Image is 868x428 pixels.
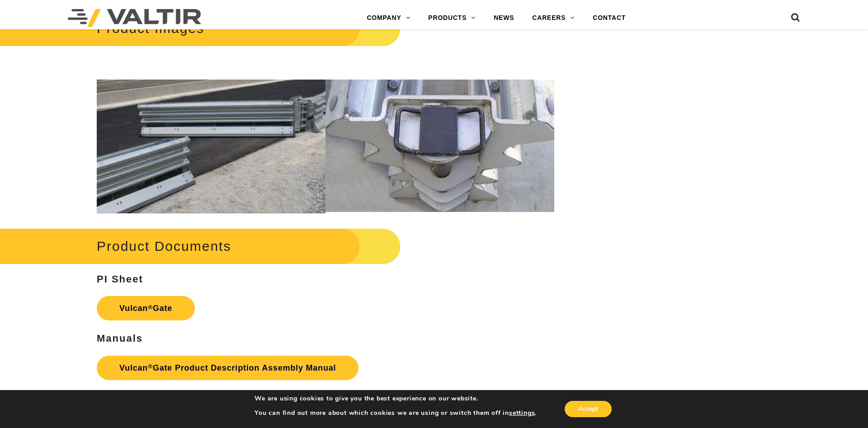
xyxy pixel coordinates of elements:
a: CAREERS [523,9,584,27]
a: CONTACT [584,9,635,27]
img: Valtir [68,9,201,27]
a: COMPANY [358,9,419,27]
sup: ® [148,363,153,370]
a: Vulcan®Gate [97,296,195,320]
button: Accept [565,401,612,417]
a: NEWS [485,9,523,27]
button: settings [509,409,535,417]
strong: Manuals [97,333,143,344]
strong: PI Sheet [97,273,143,285]
p: We are using cookies to give you the best experience on our website. [255,395,537,403]
p: You can find out more about which cookies we are using or switch them off in . [255,409,537,417]
strong: Vulcan Gate [119,304,172,313]
a: PRODUCTS [419,9,485,27]
a: Vulcan®Gate Product Description Assembly Manual [97,356,359,380]
sup: ® [148,304,153,310]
